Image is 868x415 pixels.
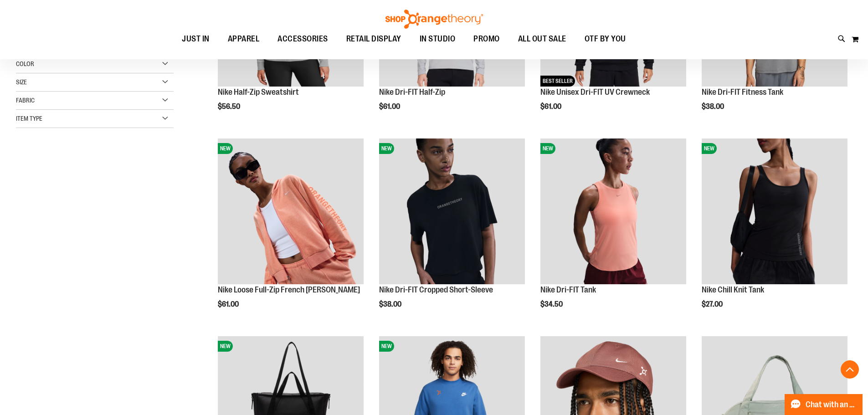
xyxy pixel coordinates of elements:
[218,87,299,97] a: Nike Half-Zip Sweatshirt
[540,138,686,284] img: Nike Dri-FIT Tank
[379,87,445,97] a: Nike Dri-FIT Half-Zip
[384,10,484,29] img: Shop Orangetheory
[16,115,42,122] span: Item Type
[785,394,863,415] button: Chat with an Expert
[536,134,691,332] div: product
[218,300,240,308] span: $61.00
[473,29,500,49] span: PROMO
[585,29,626,49] span: OTF BY YOU
[379,341,394,352] span: NEW
[16,78,27,86] span: Size
[702,143,717,154] span: NEW
[379,138,525,286] a: Nike Dri-FIT Cropped Short-SleeveNEW
[218,143,233,154] span: NEW
[218,138,364,286] a: Nike Loose Full-Zip French Terry HoodieNEW
[540,102,563,111] span: $61.00
[841,360,859,379] button: Back To Top
[379,143,394,154] span: NEW
[420,29,456,49] span: IN STUDIO
[540,285,596,294] a: Nike Dri-FIT Tank
[218,341,233,352] span: NEW
[228,29,260,49] span: APPAREL
[806,400,857,409] span: Chat with an Expert
[518,29,566,49] span: ALL OUT SALE
[16,97,35,104] span: Fabric
[218,138,364,284] img: Nike Loose Full-Zip French Terry Hoodie
[379,138,525,284] img: Nike Dri-FIT Cropped Short-Sleeve
[540,143,555,154] span: NEW
[375,134,529,332] div: product
[540,87,650,97] a: Nike Unisex Dri-FIT UV Crewneck
[16,60,34,67] span: Color
[702,300,724,308] span: $27.00
[277,29,328,49] span: ACCESSORIES
[540,300,564,308] span: $34.50
[346,29,401,49] span: RETAIL DISPLAY
[182,29,210,49] span: JUST IN
[702,138,847,284] img: Nike Chill Knit Tank
[379,102,401,111] span: $61.00
[702,138,847,286] a: Nike Chill Knit TankNEW
[218,102,241,111] span: $56.50
[540,138,686,286] a: Nike Dri-FIT TankNEW
[697,134,852,332] div: product
[702,285,764,294] a: Nike Chill Knit Tank
[540,76,575,87] span: BEST SELLER
[218,285,360,294] a: Nike Loose Full-Zip French [PERSON_NAME]
[702,102,725,111] span: $38.00
[379,285,493,294] a: Nike Dri-FIT Cropped Short-Sleeve
[702,87,783,97] a: Nike Dri-FIT Fitness Tank
[379,300,403,308] span: $38.00
[213,134,368,332] div: product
